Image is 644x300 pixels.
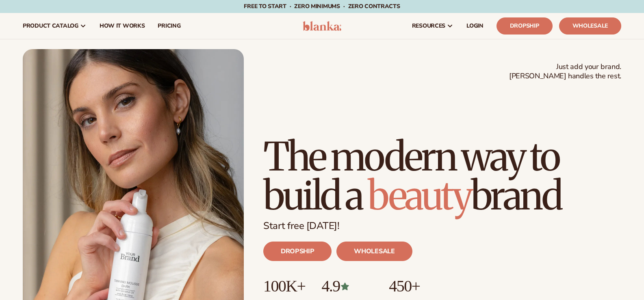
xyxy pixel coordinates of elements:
p: 4.9 [321,277,373,295]
span: Free to start · ZERO minimums · ZERO contracts [244,2,400,10]
span: beauty [368,171,471,220]
span: Just add your brand. [PERSON_NAME] handles the rest. [509,62,621,81]
span: How It Works [100,23,145,29]
p: 450+ [389,277,450,295]
a: product catalog [16,13,93,39]
span: pricing [158,23,180,29]
span: resources [412,23,445,29]
p: Start free [DATE]! [263,220,621,232]
a: WHOLESALE [336,242,412,261]
a: LOGIN [460,13,490,39]
a: resources [405,13,460,39]
a: How It Works [93,13,152,39]
img: logo [303,21,341,31]
span: LOGIN [466,23,484,29]
span: product catalog [23,23,78,29]
a: Dropship [497,17,553,35]
a: DROPSHIP [263,242,332,261]
p: 100K+ [263,277,305,295]
a: Wholesale [559,17,621,35]
a: pricing [151,13,187,39]
h1: The modern way to build a brand [263,137,621,215]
